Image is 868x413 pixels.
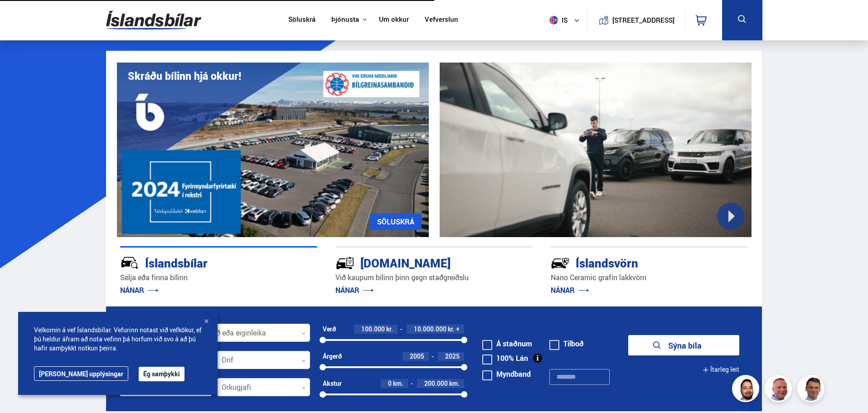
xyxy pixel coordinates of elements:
p: Selja eða finna bílinn [120,272,317,283]
span: 2025 [445,352,460,360]
img: nhp88E3Fdnt1Opn2.png [733,376,761,403]
img: eKx6w-_Home_640_.png [117,63,429,237]
span: 10.000.000 [414,325,446,333]
button: Ítarleg leit [703,360,739,380]
a: Um okkur [379,15,409,25]
img: -Svtn6bYgwAsiwNX.svg [551,253,570,272]
a: [STREET_ADDRESS] [592,7,679,33]
a: NÁNAR [335,285,374,295]
span: kr. [386,326,393,333]
span: kr. [448,326,455,333]
button: Sýna bíla [628,335,739,355]
span: + [456,326,460,333]
span: 100.000 [361,325,385,333]
a: [PERSON_NAME] upplýsingar [34,366,128,381]
img: tr5P-W3DuiFaO7aO.svg [335,253,354,272]
img: siFngHWaQ9KaOqBr.png [766,376,793,403]
div: Verð [323,326,336,333]
a: NÁNAR [551,285,589,295]
span: km. [449,380,460,387]
span: Velkomin á vef Íslandsbílar. Vefurinn notast við vefkökur, ef þú heldur áfram að nota vefinn þá h... [34,326,202,353]
img: svg+xml;base64,PHN2ZyB4bWxucz0iaHR0cDovL3d3dy53My5vcmcvMjAwMC9zdmciIHdpZHRoPSI1MTIiIGhlaWdodD0iNT... [549,16,558,24]
p: Nano Ceramic grafín lakkvörn [551,272,748,283]
label: 100% Lán [482,355,528,362]
a: NÁNAR [120,285,159,295]
span: km. [393,380,403,387]
label: Myndband [482,370,531,378]
button: [STREET_ADDRESS] [616,16,671,24]
div: Árgerð [323,353,342,360]
button: is [546,7,587,34]
span: 2005 [410,352,424,360]
a: SÖLUSKRÁ [370,214,422,230]
p: Við kaupum bílinn þinn gegn staðgreiðslu [335,272,533,283]
a: Söluskrá [288,15,315,25]
label: Tilboð [549,340,584,347]
img: FbJEzSuNWCJXmdc-.webp [799,376,826,403]
span: is [546,16,568,24]
span: 200.000 [424,379,448,388]
button: Þjónusta [331,15,359,24]
label: Á staðnum [482,340,532,347]
div: Íslandsbílar [120,254,285,270]
img: G0Ugv5HjCgRt.svg [106,5,201,35]
div: Akstur [323,380,342,387]
div: Íslandsvörn [551,254,716,270]
h1: Skráðu bílinn hjá okkur! [128,70,241,82]
span: 0 [388,379,392,388]
a: Vefverslun [425,15,458,25]
button: Ég samþykki [139,367,184,381]
div: [DOMAIN_NAME] [335,254,500,270]
img: JRvxyua_JYH6wB4c.svg [120,253,139,272]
